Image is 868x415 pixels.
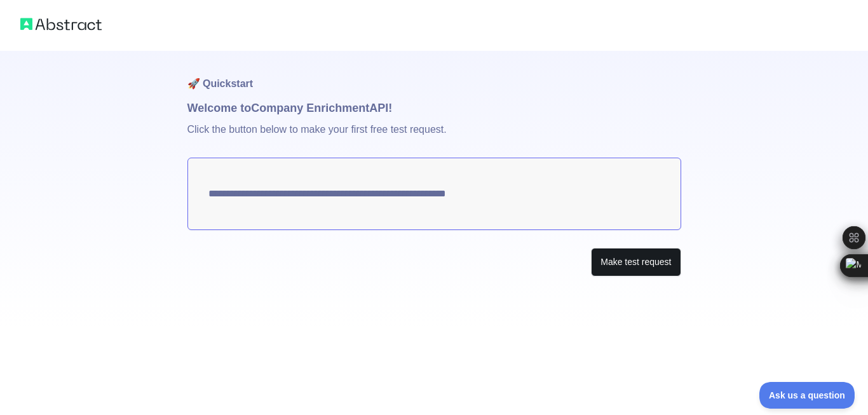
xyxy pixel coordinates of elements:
[20,15,102,33] img: Abstract logo
[759,382,855,409] iframe: Toggle Customer Support
[187,51,681,99] h1: 🚀 Quickstart
[591,248,681,276] button: Make test request
[187,99,681,117] h1: Welcome to Company Enrichment API!
[187,117,681,158] p: Click the button below to make your first free test request.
